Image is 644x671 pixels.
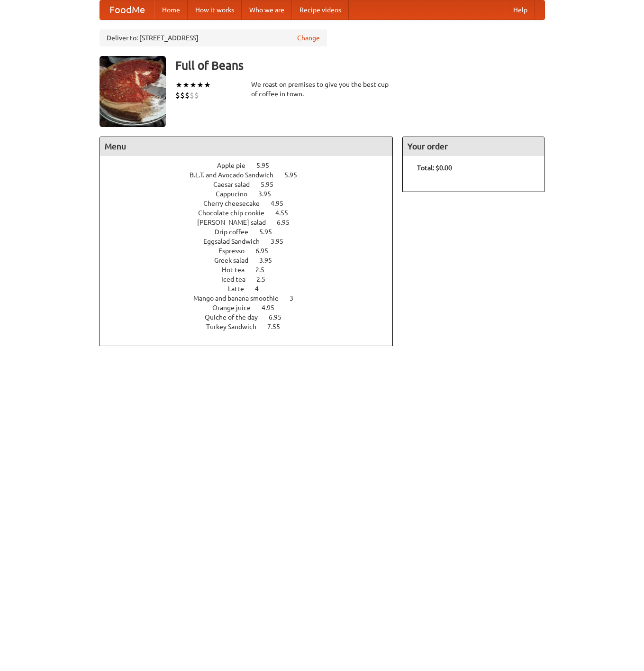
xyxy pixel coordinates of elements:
span: Cappucino [216,190,257,198]
span: 4.55 [275,209,298,217]
span: Drip coffee [215,228,258,236]
li: ★ [175,80,182,90]
a: Chocolate chip cookie 4.55 [198,209,306,217]
span: Eggsalad Sandwich [203,238,269,245]
span: 4.95 [262,304,284,312]
span: 3 [290,294,303,302]
span: 5.95 [256,162,279,169]
span: [PERSON_NAME] salad [197,219,275,226]
span: 6.95 [269,313,291,321]
span: Greek salad [214,257,258,264]
a: Mango and banana smoothie 3 [193,294,311,302]
span: Apple pie [217,162,255,169]
a: Latte 4 [228,285,276,293]
h3: Full of Beans [175,56,545,75]
span: 2.5 [255,266,274,274]
a: Cherry cheesecake 4.95 [203,200,301,207]
span: 5.95 [259,228,281,236]
div: Deliver to: [STREET_ADDRESS] [100,29,327,46]
li: ★ [190,80,197,90]
span: 3.95 [271,238,293,245]
a: Drip coffee 5.95 [215,228,290,236]
span: 4.95 [271,200,293,207]
a: Turkey Sandwich 7.55 [206,323,298,331]
span: Turkey Sandwich [206,323,266,331]
span: Orange juice [212,304,260,312]
span: Mango and banana smoothie [193,294,288,302]
a: Change [297,33,320,43]
span: Latte [228,285,254,293]
span: 6.95 [255,247,278,255]
span: 7.55 [267,323,290,331]
li: ★ [197,80,204,90]
li: $ [185,90,190,101]
li: $ [190,90,194,101]
span: Chocolate chip cookie [198,209,274,217]
span: Cherry cheesecake [203,200,269,207]
a: Eggsalad Sandwich 3.95 [203,238,301,245]
span: 6.95 [277,219,299,226]
span: 5.95 [284,171,307,179]
li: $ [180,90,185,101]
span: 5.95 [261,181,283,188]
div: We roast on premises to give you the best cup of coffee in town. [251,80,393,99]
li: ★ [182,80,190,90]
a: Iced tea 2.5 [221,276,283,283]
a: [PERSON_NAME] salad 6.95 [197,219,307,226]
li: $ [194,90,199,101]
h4: Menu [100,137,393,156]
a: Greek salad 3.95 [214,257,290,264]
a: Apple pie 5.95 [217,162,287,169]
a: Quiche of the day 6.95 [205,313,299,321]
span: 3.95 [259,257,281,264]
b: Total: $0.00 [417,164,452,172]
li: $ [175,90,180,101]
span: Caesar salad [213,181,259,188]
span: Espresso [218,247,254,255]
a: Hot tea 2.5 [222,266,282,274]
a: Espresso 6.95 [218,247,286,255]
span: Iced tea [221,276,255,283]
a: How it works [188,0,242,19]
a: Caesar salad 5.95 [213,181,291,188]
a: Cappucino 3.95 [216,190,289,198]
a: Orange juice 4.95 [212,304,292,312]
a: FoodMe [100,0,154,19]
span: 2.5 [256,276,275,283]
a: Home [154,0,188,19]
span: B.L.T. and Avocado Sandwich [190,171,283,179]
a: Who we are [242,0,292,19]
a: B.L.T. and Avocado Sandwich 5.95 [190,171,315,179]
span: Quiche of the day [205,313,267,321]
span: 3.95 [258,190,281,198]
a: Help [506,0,535,19]
a: Recipe videos [292,0,349,19]
span: 4 [255,285,268,293]
li: ★ [204,80,211,90]
span: Hot tea [222,266,254,274]
h4: Your order [403,137,544,156]
img: angular.jpg [100,56,166,127]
